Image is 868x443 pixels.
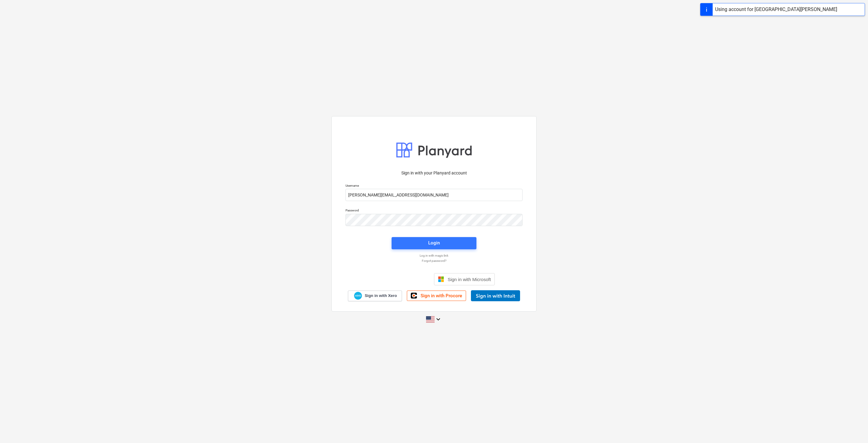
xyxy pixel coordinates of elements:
[342,254,526,258] a: Log in with magic link
[392,237,476,249] button: Login
[438,276,444,282] img: Microsoft logo
[345,208,523,214] p: Password
[342,259,526,263] a: Forgot password?
[428,239,440,247] div: Login
[421,293,462,298] span: Sign in with Procore
[370,273,432,286] iframe: Sign in with Google Button
[354,292,362,300] img: Xero logo
[345,170,523,176] p: Sign in with your Planyard account
[407,291,466,301] a: Sign in with Procore
[345,189,523,201] input: Username
[348,291,402,301] a: Sign in with Xero
[715,6,837,13] div: Using account for [GEOGRAPHIC_DATA][PERSON_NAME]
[365,293,397,298] span: Sign in with Xero
[435,316,442,323] i: keyboard_arrow_down
[345,184,523,189] p: Username
[448,277,491,282] span: Sign in with Microsoft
